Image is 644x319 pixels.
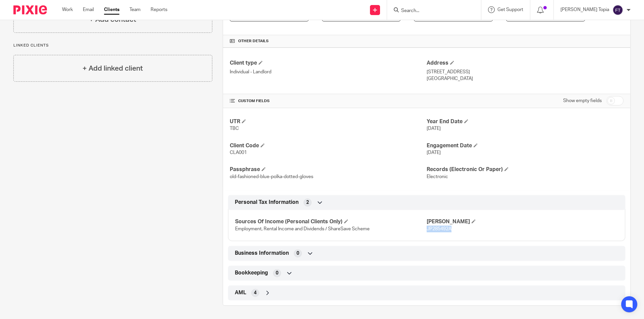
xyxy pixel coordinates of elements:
h4: Year End Date [427,118,624,125]
h4: Engagement Date [427,142,624,149]
span: 0 [276,270,278,276]
p: Linked clients [13,43,212,48]
a: Work [62,6,73,13]
h4: Client Code [230,142,427,149]
label: Show empty fields [563,97,602,104]
h4: Sources Of Income (Personal Clients Only) [235,218,427,225]
span: old-fashioned-blue-polka-dotted-gloves [230,174,313,179]
span: Bookkeeping [235,269,268,276]
span: JP285492A [427,227,451,231]
h4: CUSTOM FIELDS [230,98,427,104]
span: TBC [230,126,239,131]
span: CLA001 [230,150,247,155]
span: 0 [297,250,299,257]
a: Reports [151,6,167,13]
span: [DATE] [427,150,441,155]
p: [STREET_ADDRESS] [427,69,624,75]
p: [PERSON_NAME] Topia [560,6,609,13]
a: Clients [104,6,119,13]
p: [GEOGRAPHIC_DATA] [427,75,624,82]
span: Electronic [427,174,448,179]
span: Employment, Rental Income and Dividends / ShareSave Scheme [235,227,370,231]
span: Get Support [497,7,523,12]
a: Email [83,6,94,13]
h4: + Add linked client [83,63,143,74]
span: AML [235,289,246,296]
span: 2 [306,199,309,206]
span: Other details [238,38,269,44]
img: svg%3E [612,5,623,15]
h4: Passphrase [230,166,427,173]
span: [DATE] [427,126,441,131]
h4: Records (Electronic Or Paper) [427,166,624,173]
h4: Client type [230,60,427,67]
span: Personal Tax Information [235,199,299,206]
a: Team [129,6,141,13]
h4: UTR [230,118,427,125]
span: 4 [254,290,257,296]
img: Pixie [13,5,47,14]
p: Individual - Landlord [230,69,427,75]
h4: Address [427,60,624,67]
h4: [PERSON_NAME] [427,218,618,225]
span: Business Information [235,250,289,257]
input: Search [400,8,461,14]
